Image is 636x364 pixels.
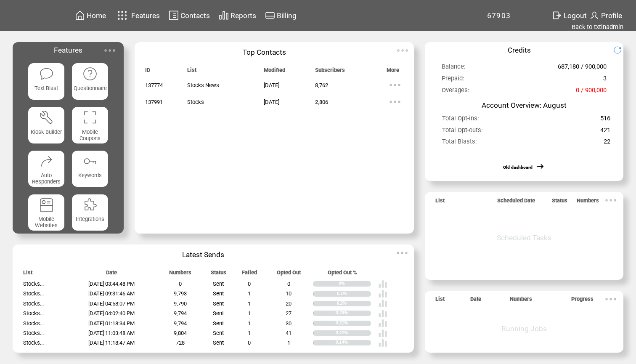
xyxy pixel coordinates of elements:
span: [DATE] 11:03:48 AM [88,330,135,336]
span: [DATE] [264,82,279,88]
span: 9,804 [174,330,187,336]
a: Auto Responders [28,151,65,187]
span: List [435,197,445,207]
span: Contacts [180,11,210,20]
img: ellypsis.svg [394,244,411,261]
span: Features [131,11,160,20]
img: mobile-websites.svg [39,197,54,212]
a: Billing [264,9,298,22]
img: ellypsis.svg [387,77,403,93]
span: 9,790 [174,300,187,307]
span: List [187,67,196,77]
span: 67903 [487,11,511,20]
span: 41 [286,330,291,336]
span: [DATE] [264,99,279,105]
span: Opted Out [277,269,301,279]
img: features.svg [115,8,130,22]
div: 0% [339,281,371,287]
span: 137774 [145,82,163,88]
span: Sent [213,310,224,316]
span: Modified [264,67,285,77]
img: poll%20-%20white.svg [378,299,387,308]
span: Progress [571,296,594,306]
img: contacts.svg [169,10,179,21]
a: Mobile Websites [28,194,65,231]
img: home.svg [75,10,85,21]
span: 30 [286,320,291,327]
span: Subscribers [315,67,345,77]
span: 516 [600,114,610,126]
span: 3 [603,74,607,86]
img: refresh.png [613,46,628,54]
a: Text Blast [28,63,65,100]
span: 2,806 [315,99,328,105]
span: Auto Responders [32,172,61,185]
span: Stocks... [23,320,44,327]
a: Questionnaire [72,63,109,100]
a: Integrations [72,194,109,231]
span: [DATE] 04:58:07 PM [88,300,135,307]
img: integrations.svg [82,197,97,212]
span: Mobile Coupons [79,129,101,141]
span: 0 / 900,000 [576,86,607,98]
span: Sent [213,340,224,346]
span: Features [54,46,82,54]
span: Balance: [442,63,466,74]
a: Home [74,9,107,22]
span: Home [87,11,106,20]
span: 728 [176,340,185,346]
img: keywords.svg [82,154,97,168]
span: List [435,296,445,306]
img: ellypsis.svg [602,192,619,209]
span: Scheduled Tasks [497,234,551,242]
span: Credits [508,46,531,54]
div: 0.28% [336,311,371,316]
a: Old dashboard [503,165,533,170]
img: ellypsis.svg [101,42,118,59]
span: Stocks... [23,340,44,346]
span: 0 [248,340,251,346]
span: 1 [248,330,251,336]
span: 9,794 [174,310,187,316]
span: ID [145,67,150,77]
span: Sent [213,281,224,287]
img: tool%201.svg [39,110,54,125]
span: Billing [277,11,297,20]
div: 0.2% [337,301,371,306]
span: Date [106,269,117,279]
span: Total Opt-outs: [442,126,483,138]
span: 1 [248,290,251,297]
span: Stocks [187,99,204,105]
a: Mobile Coupons [72,107,109,143]
span: Failed [242,269,257,279]
span: 10 [286,290,291,297]
a: Keywords [72,151,109,187]
span: Stocks News [187,82,219,88]
img: profile.svg [589,10,599,21]
span: Sent [213,320,224,327]
img: text-blast.svg [39,66,54,81]
span: [DATE] 01:18:34 PM [88,320,135,327]
span: 1 [248,320,251,327]
a: Contacts [167,9,211,22]
span: Numbers [169,269,191,279]
span: [DATE] 04:02:40 PM [88,310,135,316]
span: Kiosk Builder [31,129,62,135]
div: 0.14% [336,340,371,345]
img: poll%20-%20white.svg [378,338,387,348]
a: Reports [217,9,257,22]
img: poll%20-%20white.svg [378,309,387,318]
img: poll%20-%20white.svg [378,289,387,298]
img: ellypsis.svg [602,291,619,308]
img: ellypsis.svg [387,93,403,110]
span: Date [470,296,481,306]
span: 0 [179,281,182,287]
span: Total Opt-ins: [442,114,479,126]
span: Stocks... [23,281,44,287]
span: [DATE] 11:18:47 AM [88,340,135,346]
span: Profile [601,11,622,20]
span: Text Blast [34,85,58,91]
span: Questionnaire [74,85,107,91]
span: Top Contacts [243,48,286,56]
span: 0 [248,281,251,287]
